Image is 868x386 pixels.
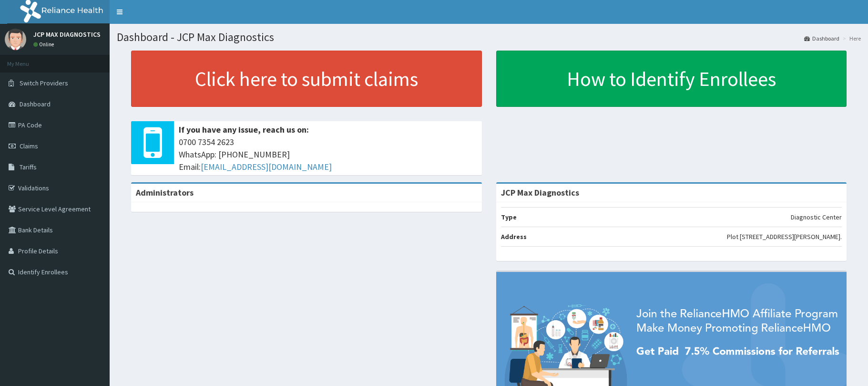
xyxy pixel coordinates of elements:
b: Administrators [136,187,194,198]
b: If you have any issue, reach us on: [179,124,309,135]
span: Claims [20,142,38,150]
a: Click here to submit claims [131,51,482,107]
a: [EMAIL_ADDRESS][DOMAIN_NAME] [201,161,332,172]
a: How to Identify Enrollees [496,51,847,107]
img: User Image [5,29,26,50]
p: JCP MAX DIAGNOSTICS [33,31,101,38]
span: Switch Providers [20,79,68,87]
a: Online [33,41,56,48]
li: Here [840,34,861,42]
b: Type [501,213,517,221]
p: Diagnostic Center [791,212,842,222]
span: Tariffs [20,163,37,171]
a: Dashboard [804,34,839,42]
span: 0700 7354 2623 WhatsApp: [PHONE_NUMBER] Email: [179,136,477,173]
b: Address [501,232,527,241]
h1: Dashboard - JCP Max Diagnostics [117,31,861,43]
span: Dashboard [20,100,51,108]
p: Plot [STREET_ADDRESS][PERSON_NAME]. [727,232,842,241]
strong: JCP Max Diagnostics [501,187,579,198]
